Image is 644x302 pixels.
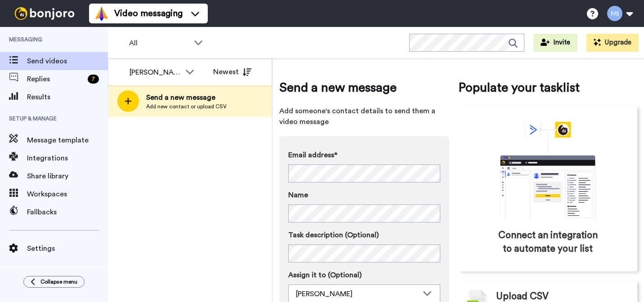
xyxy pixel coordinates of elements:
div: 7 [88,75,99,84]
span: Send videos [27,56,108,67]
span: Collapse menu [40,278,77,285]
span: Fallbacks [27,207,108,218]
span: Message template [27,135,108,146]
span: Share library [27,171,108,182]
button: Upgrade [586,34,639,52]
div: [PERSON_NAME] [296,289,418,299]
span: Video messaging [114,7,183,20]
span: Connect an integration to automate your list [496,229,599,256]
span: Replies [27,74,84,84]
div: animation [480,122,615,220]
span: Populate your tasklist [458,79,637,97]
div: [PERSON_NAME] [130,67,181,78]
span: All [129,38,189,49]
button: Collapse menu [23,276,85,288]
label: Assign it to (Optional) [288,270,440,280]
span: Send a new message [146,92,227,103]
span: Workspaces [27,189,108,200]
span: Integrations [27,153,108,164]
span: Add new contact or upload CSV [146,103,227,110]
span: Add someone's contact details to send them a video message [279,106,449,127]
button: Newest [206,63,258,81]
span: Name [288,190,308,200]
span: Settings [27,243,108,254]
label: Email address* [288,150,440,160]
img: bj-logo-header-white.svg [11,7,78,20]
span: Send a new message [279,79,449,97]
img: vm-color.svg [94,6,109,21]
span: Results [27,92,108,102]
button: Invite [533,34,577,52]
label: Task description (Optional) [288,230,440,240]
